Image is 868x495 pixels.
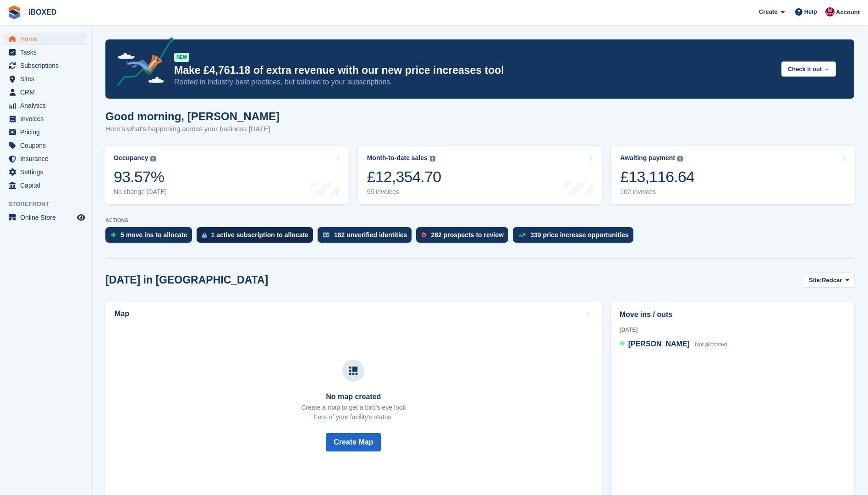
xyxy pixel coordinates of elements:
div: 93.57% [114,167,167,186]
a: Preview store [76,212,87,223]
span: Not allocated [695,341,727,348]
div: 1 active subscription to allocate [211,231,308,239]
a: menu [5,126,87,139]
span: Account [836,8,860,17]
button: Create Map [326,433,381,451]
a: menu [5,112,87,125]
h2: Move ins / outs [620,309,846,320]
a: menu [5,166,87,178]
div: NEW [174,53,189,62]
div: No change [DATE] [114,188,167,196]
div: Occupancy [114,154,148,162]
img: active_subscription_to_allocate_icon-d502201f5373d7db506a760aba3b589e785aa758c864c3986d89f69b8ff3... [202,232,207,238]
img: map-icn-33ee37083ee616e46c38cad1a60f524a97daa1e2b2c8c0bc3eb3415660979fc1.svg [349,367,357,375]
a: menu [5,152,87,165]
h2: [DATE] in [GEOGRAPHIC_DATA] [105,274,268,286]
div: Awaiting payment [620,154,675,162]
p: ACTIONS [105,217,854,223]
span: Site: [809,276,822,285]
div: 95 invoices [367,188,441,196]
span: Sites [20,72,75,85]
img: prospect-51fa495bee0391a8d652442698ab0144808aea92771e9ea1ae160a38d050c398.svg [422,232,426,238]
h1: Good morning, [PERSON_NAME] [105,110,280,122]
img: icon-info-grey-7440780725fd019a000dd9b08b2336e03edf1995a4989e88bcd33f0948082b44.svg [677,156,683,161]
a: Awaiting payment £13,116.64 102 invoices [611,146,855,204]
p: Rooted in industry best practices, but tailored to your subscriptions. [174,77,774,87]
a: 1 active subscription to allocate [197,227,318,247]
img: verify_identity-adf6edd0f0f0b5bbfe63781bf79b02c33cf7c696d77639b501bdc392416b5a36.svg [323,232,330,238]
div: 102 invoices [620,188,694,196]
img: icon-info-grey-7440780725fd019a000dd9b08b2336e03edf1995a4989e88bcd33f0948082b44.svg [150,156,156,161]
a: menu [5,33,87,45]
a: 282 prospects to review [416,227,513,247]
span: Pricing [20,126,75,139]
a: 5 move ins to allocate [105,227,197,247]
p: Here's what's happening across your business [DATE] [105,124,280,134]
a: Month-to-date sales £12,354.70 95 invoices [358,146,602,204]
div: Month-to-date sales [367,154,428,162]
a: menu [5,86,87,99]
a: menu [5,72,87,85]
p: Create a map to get a bird's eye look here of your facility's status. [301,403,406,422]
a: iBOXED [25,5,60,20]
span: Tasks [20,46,75,59]
span: Home [20,33,75,45]
div: [DATE] [620,326,846,334]
a: menu [5,59,87,72]
span: Redcar [822,276,842,285]
a: menu [5,46,87,59]
a: menu [5,99,87,112]
p: Make £4,761.18 of extra revenue with our new price increases tool [174,64,774,77]
img: price_increase_opportunities-93ffe204e8149a01c8c9dc8f82e8f89637d9d84a8eef4429ea346261dce0b2c0.svg [518,233,526,237]
span: Analytics [20,99,75,112]
a: menu [5,139,87,152]
img: price-adjustments-announcement-icon-8257ccfd72463d97f412b2fc003d46551f7dbcb40ab6d574587a9cd5c0d94... [110,37,174,89]
span: Help [804,7,817,17]
span: Insurance [20,152,75,165]
span: Storefront [8,200,91,209]
a: 339 price increase opportunities [513,227,638,247]
span: [PERSON_NAME] [628,340,690,348]
span: Create [759,7,777,17]
img: icon-info-grey-7440780725fd019a000dd9b08b2336e03edf1995a4989e88bcd33f0948082b44.svg [430,156,435,161]
a: Occupancy 93.57% No change [DATE] [104,146,349,204]
div: 339 price increase opportunities [530,231,629,239]
div: 182 unverified identities [334,231,407,239]
span: Capital [20,179,75,192]
span: Settings [20,166,75,178]
a: [PERSON_NAME] Not allocated [620,339,727,350]
span: Coupons [20,139,75,152]
div: £12,354.70 [367,167,441,186]
span: Online Store [20,211,75,224]
button: Site: Redcar [804,273,854,288]
button: Check it out → [781,61,836,77]
span: Invoices [20,112,75,125]
h3: No map created [301,393,406,401]
div: 282 prospects to review [431,231,504,239]
span: CRM [20,86,75,99]
span: Subscriptions [20,59,75,72]
img: stora-icon-8386f47178a22dfd0bd8f6a31ec36ba5ce8667c1dd55bd0f319d3a0aa187defe.svg [7,6,21,19]
a: menu [5,179,87,192]
div: 5 move ins to allocate [121,231,187,239]
img: Amanda Forder [825,7,835,17]
div: £13,116.64 [620,167,694,186]
a: 182 unverified identities [318,227,417,247]
a: menu [5,211,87,224]
h2: Map [115,310,129,318]
img: move_ins_to_allocate_icon-fdf77a2bb77ea45bf5b3d319d69a93e2d87916cf1d5bf7949dd705db3b84f3ca.svg [111,232,116,238]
